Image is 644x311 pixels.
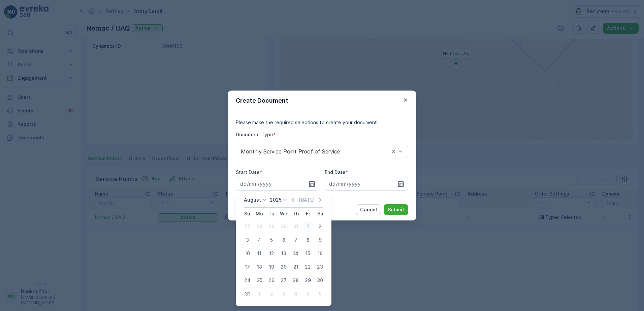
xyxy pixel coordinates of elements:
input: dd/mm/yyyy [325,177,408,191]
div: 19 [266,262,277,272]
button: Submit [384,204,408,215]
div: 10 [242,248,253,259]
label: Document Type [236,132,273,137]
div: 3 [278,288,289,299]
div: 25 [254,275,265,286]
button: Cancel [356,204,381,215]
div: 29 [302,275,313,286]
th: Monday [253,208,265,220]
div: 2 [266,288,277,299]
th: Saturday [314,208,326,220]
div: 30 [278,221,289,232]
div: 17 [242,262,253,272]
th: Thursday [290,208,302,220]
div: 1 [254,288,265,299]
th: Friday [302,208,314,220]
div: 24 [242,275,253,286]
p: Cancel [360,206,377,213]
div: 15 [302,248,313,259]
div: 30 [315,275,325,286]
div: 6 [315,288,325,299]
label: End Date [325,169,346,175]
th: Tuesday [265,208,278,220]
div: 12 [266,248,277,259]
div: 28 [290,275,301,286]
div: 6 [278,235,289,245]
div: 3 [242,235,253,245]
label: Start Date [236,169,260,175]
th: Sunday [241,208,253,220]
p: [DATE] [299,197,315,203]
div: 16 [315,248,325,259]
div: 2 [315,221,325,232]
div: 27 [278,275,289,286]
div: 13 [278,248,289,259]
div: 22 [302,262,313,272]
div: 29 [266,221,277,232]
div: 5 [266,235,277,245]
th: Wednesday [278,208,290,220]
input: dd/mm/yyyy [236,177,319,191]
div: 31 [290,221,301,232]
div: 26 [266,275,277,286]
div: 21 [290,262,301,272]
p: 2025 [270,197,282,203]
div: 4 [254,235,265,245]
div: 1 [302,221,313,232]
div: 9 [315,235,325,245]
div: 31 [242,288,253,299]
div: 11 [254,248,265,259]
div: 28 [254,221,265,232]
div: 7 [290,235,301,245]
div: 23 [315,262,325,272]
div: 8 [302,235,313,245]
p: Please make the required selections to create your document. [236,119,408,126]
div: 20 [278,262,289,272]
div: 5 [302,288,313,299]
div: 27 [242,221,253,232]
p: Submit [388,206,404,213]
div: 4 [290,288,301,299]
p: August [244,197,261,203]
p: Create Document [236,96,288,105]
div: 14 [290,248,301,259]
div: 18 [254,262,265,272]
